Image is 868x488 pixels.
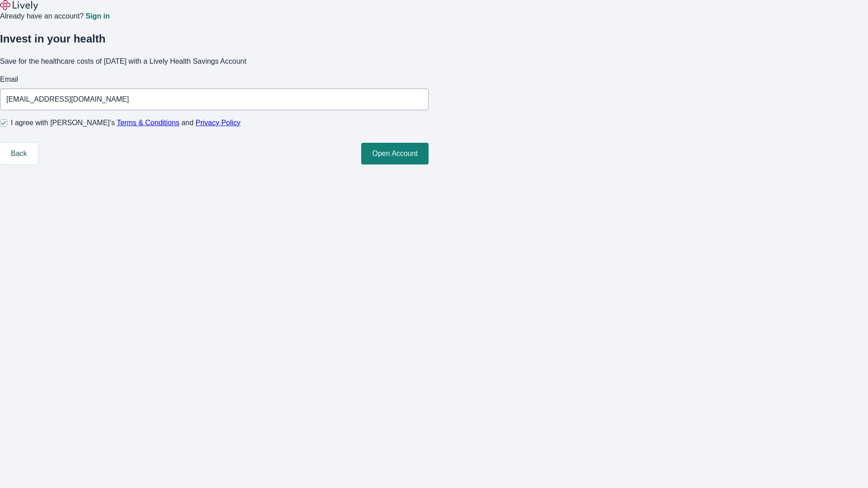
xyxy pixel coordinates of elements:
a: Sign in [85,13,109,20]
a: Terms & Conditions [117,119,179,127]
span: I agree with [PERSON_NAME]’s and [11,117,241,128]
button: Open Account [361,143,429,164]
a: Privacy Policy [196,119,241,127]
